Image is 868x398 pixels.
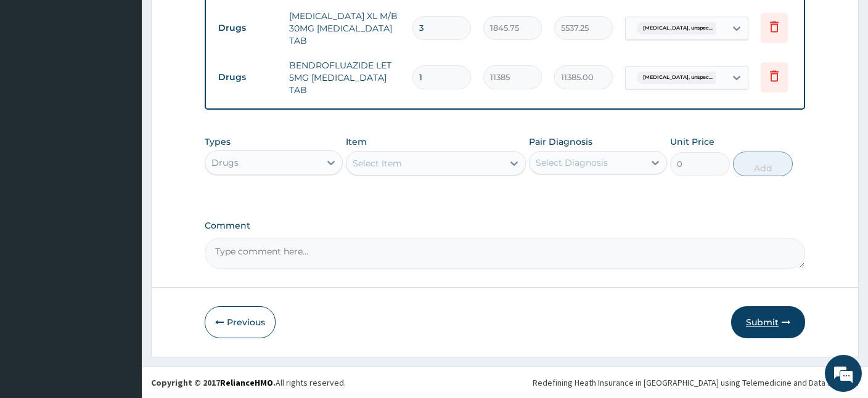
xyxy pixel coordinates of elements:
[529,136,592,148] label: Pair Diagnosis
[731,306,805,338] button: Submit
[151,377,276,388] strong: Copyright © 2017 .
[353,157,402,169] div: Select Item
[6,266,235,309] textarea: Type your message and hit 'Enter'
[212,17,283,39] td: Drugs
[205,137,231,147] label: Types
[283,53,406,102] td: BENDROFLUAZIDE LET 5MG [MEDICAL_DATA] TAB
[733,152,793,176] button: Add
[23,62,50,92] img: d_794563401_company_1708531726252_794563401
[202,6,232,36] div: Minimize live chat window
[142,367,868,398] footer: All rights reserved.
[346,136,367,148] label: Item
[283,4,406,53] td: [MEDICAL_DATA] XL M/B 30MG [MEDICAL_DATA] TAB
[670,136,714,148] label: Unit Price
[220,377,273,388] a: RelianceHMO
[533,376,859,389] div: Redefining Heath Insurance in [GEOGRAPHIC_DATA] using Telemedicine and Data Science!
[212,66,283,89] td: Drugs
[637,71,719,84] span: [MEDICAL_DATA], unspec...
[205,306,276,338] button: Previous
[536,156,608,169] div: Select Diagnosis
[205,221,805,231] label: Comment
[637,22,719,35] span: [MEDICAL_DATA], unspec...
[72,120,170,245] span: We're online!
[211,156,239,169] div: Drugs
[64,69,207,85] div: Chat with us now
